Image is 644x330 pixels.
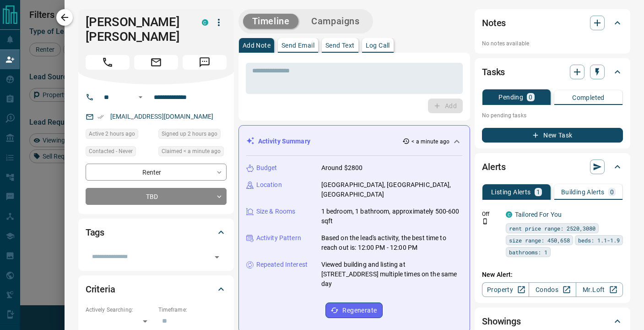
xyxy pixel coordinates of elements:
[509,247,547,257] span: bathrooms: 1
[321,180,462,199] p: [GEOGRAPHIC_DATA], [GEOGRAPHIC_DATA], [GEOGRAPHIC_DATA]
[536,189,540,195] p: 1
[86,221,227,243] div: Tags
[258,137,310,146] p: Activity Summary
[86,188,227,205] div: TBD
[578,236,620,245] span: beds: 1.1-1.9
[529,282,576,297] a: Condos
[243,42,271,49] p: Add Note
[576,282,623,297] a: Mr.Loft
[325,302,383,318] button: Regenerate
[256,260,308,269] p: Repeated Interest
[515,211,562,218] a: Tailored For You
[491,189,531,195] p: Listing Alerts
[89,129,135,138] span: Active 2 hours ago
[162,129,217,138] span: Signed up 2 hours ago
[321,207,462,226] p: 1 bedroom, 1 bathroom, approximately 500-600 sqft
[86,306,154,314] p: Actively Searching:
[482,270,623,280] p: New Alert:
[256,163,277,173] p: Budget
[89,147,133,156] span: Contacted - Never
[86,278,227,300] div: Criteria
[482,314,521,329] h2: Showings
[158,306,227,314] p: Timeframe:
[86,282,115,297] h2: Criteria
[498,94,523,100] p: Pending
[97,114,104,120] svg: Email Verified
[321,260,462,289] p: Viewed building and listing at [STREET_ADDRESS] multiple times on the same day
[482,39,623,48] p: No notes available
[482,210,500,218] p: Off
[482,65,505,79] h2: Tasks
[482,16,506,30] h2: Notes
[246,133,462,150] div: Activity Summary< a minute ago
[256,180,282,190] p: Location
[86,225,104,240] h2: Tags
[610,189,614,195] p: 0
[256,207,296,216] p: Size & Rooms
[482,282,529,297] a: Property
[211,251,223,264] button: Open
[243,14,299,29] button: Timeline
[281,42,314,49] p: Send Email
[482,156,623,178] div: Alerts
[482,61,623,83] div: Tasks
[135,92,146,103] button: Open
[158,129,227,142] div: Fri Sep 12 2025
[321,163,363,173] p: Around $2800
[509,236,570,245] span: size range: 450,658
[86,129,154,142] div: Fri Sep 12 2025
[202,19,208,26] div: condos.ca
[561,189,605,195] p: Building Alerts
[86,15,188,44] h1: [PERSON_NAME] [PERSON_NAME]
[183,55,227,70] span: Message
[509,224,595,233] span: rent price range: 2520,3080
[482,218,488,225] svg: Push Notification Only
[482,128,623,143] button: New Task
[482,159,506,174] h2: Alerts
[482,12,623,34] div: Notes
[86,55,130,70] span: Call
[162,147,221,156] span: Claimed < a minute ago
[482,109,623,122] p: No pending tasks
[325,42,355,49] p: Send Text
[134,55,178,70] span: Email
[366,42,390,49] p: Log Call
[411,137,449,146] p: < a minute ago
[321,233,462,253] p: Based on the lead's activity, the best time to reach out is: 12:00 PM - 12:00 PM
[302,14,368,29] button: Campaigns
[110,113,214,120] a: [EMAIL_ADDRESS][DOMAIN_NAME]
[506,211,512,218] div: condos.ca
[529,94,532,100] p: 0
[572,94,605,101] p: Completed
[158,146,227,159] div: Fri Sep 12 2025
[86,164,227,181] div: Renter
[256,233,301,243] p: Activity Pattern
